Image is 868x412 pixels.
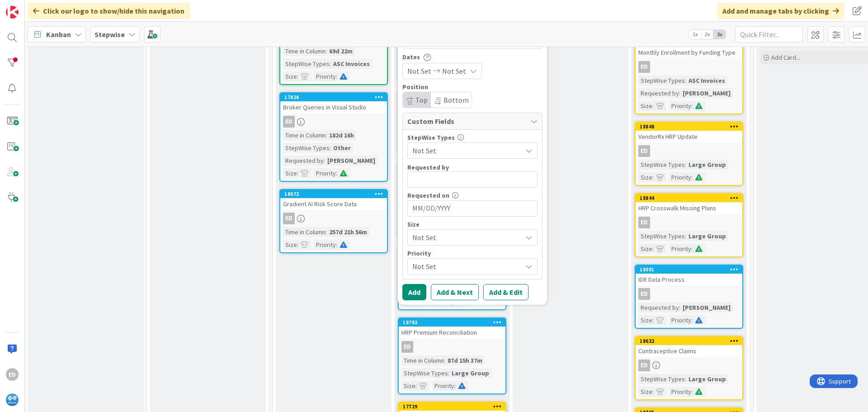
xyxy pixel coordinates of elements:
[325,130,327,140] span: :
[669,244,691,254] div: Priority
[691,244,693,254] span: :
[636,194,742,214] div: 18844HRP Crosswalk Missing Plans
[686,231,728,241] div: Large Group
[402,84,428,90] span: Position
[652,244,654,254] span: :
[336,168,337,178] span: :
[638,101,652,111] div: Size
[638,315,652,325] div: Size
[638,88,679,98] div: Requested by
[94,30,125,39] b: Stepwise
[46,29,71,40] span: Kanban
[443,95,469,104] span: Bottom
[280,213,387,224] div: ED
[636,145,742,157] div: ED
[771,53,800,62] span: Add Card...
[636,360,742,371] div: ED
[280,93,387,113] div: 17826Broker Queries in Visual Studio
[325,46,327,56] span: :
[314,240,336,250] div: Priority
[6,393,19,406] img: avatar
[680,88,733,98] div: [PERSON_NAME]
[402,54,420,60] span: Dates
[636,131,742,142] div: VendorRx HRP Update
[691,101,693,111] span: :
[6,6,19,19] img: Visit kanbanzone.com
[280,93,387,101] div: 17826
[691,172,693,182] span: :
[399,341,505,353] div: ED
[407,134,538,141] div: StepWise Types
[283,213,295,224] div: ED
[640,123,742,130] div: 18848
[685,160,686,170] span: :
[324,156,325,166] span: :
[407,66,431,76] span: Not Set
[403,319,505,326] div: 18782
[336,71,337,81] span: :
[638,172,652,182] div: Size
[636,194,742,202] div: 18844
[314,71,336,81] div: Priority
[448,368,449,378] span: :
[483,284,528,300] button: Add & Edit
[638,387,652,397] div: Size
[283,156,324,166] div: Requested by
[638,288,650,300] div: ED
[638,217,650,228] div: ED
[686,76,727,85] div: ASC Invoices
[652,172,654,182] span: :
[283,130,325,140] div: Time in Column
[399,318,505,338] div: 18782HRP Premium Reconciliation
[636,337,742,357] div: 18632Contraceptive Claims
[399,318,505,327] div: 18782
[638,360,650,371] div: ED
[636,265,742,285] div: 18091IDR Data Process
[401,381,415,391] div: Size
[735,26,803,43] input: Quick Filter...
[638,374,685,384] div: StepWise Types
[407,163,449,171] label: Requested by
[636,38,742,58] div: Monthly Enrollment by Funding Type
[636,123,742,142] div: 18848VendorRx HRP Update
[638,231,685,241] div: StepWise Types
[432,381,454,391] div: Priority
[652,387,654,397] span: :
[283,227,325,237] div: Time in Column
[685,374,686,384] span: :
[331,59,372,69] div: ASC Invoices
[284,94,387,100] div: 17826
[412,201,533,216] input: MM/DD/YYYY
[6,368,19,381] div: ED
[280,198,387,210] div: Gradient AI Risk Score Data
[331,143,353,153] div: Other
[691,387,693,397] span: :
[327,130,356,140] div: 182d 16h
[431,284,479,300] button: Add & Next
[399,403,505,411] div: 17729
[407,221,538,227] div: Size
[636,288,742,300] div: ED
[636,274,742,285] div: IDR Data Process
[638,61,650,73] div: ED
[669,172,691,182] div: Priority
[330,143,331,153] span: :
[280,101,387,113] div: Broker Queries in Visual Studio
[686,160,728,170] div: Large Group
[640,338,742,344] div: 18632
[19,1,41,12] span: Support
[640,195,742,201] div: 18844
[454,381,456,391] span: :
[691,315,693,325] span: :
[636,265,742,274] div: 18091
[442,66,466,76] span: Not Set
[325,156,377,166] div: [PERSON_NAME]
[284,191,387,197] div: 18072
[314,168,336,178] div: Priority
[280,190,387,198] div: 18072
[407,250,538,256] div: Priority
[28,3,190,19] div: Click our logo to show/hide this navigation
[283,240,297,250] div: Size
[401,355,444,365] div: Time in Column
[638,145,650,157] div: ED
